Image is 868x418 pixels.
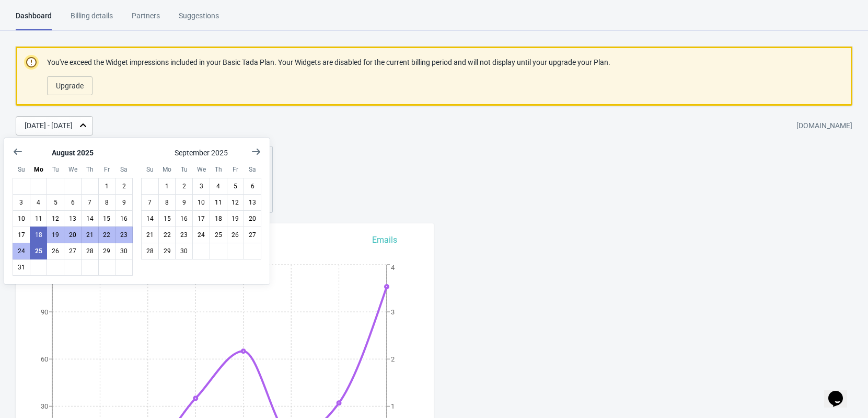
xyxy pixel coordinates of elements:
button: September 26 2025 [227,227,245,243]
button: Upgrade [47,76,92,95]
button: September 29 2025 [158,243,176,259]
div: Thursday [81,161,99,178]
button: September 25 2025 [210,227,227,243]
button: Today August 25 2025 [30,243,48,259]
div: Monday [30,161,48,178]
div: Friday [98,161,116,178]
button: August 30 2025 [115,243,133,259]
button: August 6 2025 [64,194,82,211]
button: August 14 2025 [81,210,99,227]
button: September 16 2025 [175,210,193,227]
button: September 28 2025 [141,243,159,259]
button: August 13 2025 [64,210,82,227]
button: August 8 2025 [98,194,116,211]
div: Sunday [13,161,30,178]
button: August 7 2025 [81,194,99,211]
button: August 20 2025 [64,227,82,243]
button: September 17 2025 [192,210,210,227]
button: September 6 2025 [244,178,261,195]
div: Sunday [141,161,159,178]
tspan: 60 [41,355,48,363]
button: August 24 2025 [13,243,30,259]
div: Friday [227,161,245,178]
button: August 16 2025 [115,210,133,227]
tspan: 1 [391,402,395,410]
div: Suggestions [179,10,219,29]
button: August 5 2025 [47,194,64,211]
button: August 10 2025 [13,210,30,227]
button: August 1 2025 [98,178,116,195]
button: September 10 2025 [192,194,210,211]
button: August 31 2025 [13,259,30,276]
div: Saturday [244,161,261,178]
button: August 2 2025 [115,178,133,195]
button: September 5 2025 [227,178,245,195]
button: September 2 2025 [175,178,193,195]
button: Show next month, October 2025 [247,142,265,161]
button: August 11 2025 [30,210,48,227]
p: You've exceed the Widget impressions included in your Basic Tada Plan. Your Widgets are disabled ... [47,57,610,68]
button: September 9 2025 [175,194,193,211]
button: August 12 2025 [47,210,64,227]
button: September 18 2025 [210,210,227,227]
button: September 14 2025 [141,210,159,227]
span: Upgrade [56,82,84,90]
button: Show previous month, July 2025 [8,142,27,161]
div: [DOMAIN_NAME] [796,117,852,135]
button: September 3 2025 [192,178,210,195]
div: Wednesday [64,161,82,178]
button: September 22 2025 [158,227,176,243]
button: August 9 2025 [115,194,133,211]
div: Dashboard [16,10,52,30]
button: August 4 2025 [30,194,48,211]
div: [DATE] - [DATE] [25,120,73,131]
button: September 1 2025 [158,178,176,195]
button: September 11 2025 [210,194,227,211]
tspan: 2 [391,355,395,363]
button: August 17 2025 [13,227,30,243]
button: September 4 2025 [210,178,227,195]
button: August 18 2025 [30,227,48,243]
button: August 26 2025 [47,243,64,259]
tspan: 3 [391,308,395,316]
button: August 21 2025 [81,227,99,243]
div: Tuesday [47,161,65,178]
button: September 27 2025 [244,227,261,243]
button: September 8 2025 [158,194,176,211]
button: September 7 2025 [141,194,159,211]
button: August 28 2025 [81,243,99,259]
button: August 22 2025 [98,227,116,243]
div: Tuesday [175,161,193,178]
div: Monday [158,161,176,178]
button: September 19 2025 [227,210,245,227]
div: Thursday [210,161,227,178]
button: August 27 2025 [64,243,82,259]
button: September 23 2025 [175,227,193,243]
button: September 24 2025 [192,227,210,243]
button: September 30 2025 [175,243,193,259]
tspan: 30 [41,402,48,410]
tspan: 4 [391,264,395,272]
button: September 12 2025 [227,194,245,211]
button: September 13 2025 [244,194,261,211]
button: September 21 2025 [141,227,159,243]
div: Partners [132,10,160,29]
button: August 15 2025 [98,210,116,227]
div: Billing details [71,10,113,29]
div: Saturday [115,161,133,178]
iframe: chat widget [824,376,858,408]
button: August 3 2025 [13,194,30,211]
button: August 29 2025 [98,243,116,259]
button: September 15 2025 [158,210,176,227]
div: Wednesday [192,161,210,178]
button: September 20 2025 [244,210,261,227]
tspan: 90 [41,308,48,316]
button: August 23 2025 [115,227,133,243]
button: August 19 2025 [47,227,64,243]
